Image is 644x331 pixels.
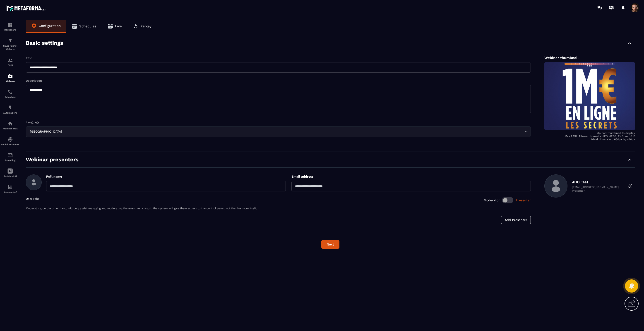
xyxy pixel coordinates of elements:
p: JHO Test [572,180,619,184]
p: CRM [1,64,19,67]
a: automationsautomationsAutomations [1,102,19,117]
p: Assistant AI [1,175,19,177]
a: formationformationDashboard [1,19,19,34]
p: E-mailing [1,159,19,162]
p: Webinar presenters [26,156,79,163]
span: Schedules [79,24,96,28]
a: social-networksocial-networkSocial Networks [1,133,19,149]
span: Presenter [516,198,531,202]
span: Configuration [39,24,61,28]
p: Accounting [1,191,19,193]
p: Dashboard [1,29,19,31]
p: User role [26,197,39,203]
input: Search for option [63,129,523,134]
button: Configuration [26,20,66,32]
img: accountant [7,184,13,190]
a: automationsautomationsMember area [1,117,19,133]
p: Max 1 MB. Allowed formats: JPG, JPEG, PNG and GIF [544,135,635,138]
img: formation [7,57,13,63]
span: Live [115,24,122,28]
p: Ideal dimension: 660px by 440px [544,138,635,141]
p: Basic settings [26,40,63,46]
p: Automations [1,112,19,114]
p: Sales Funnel Website [1,44,19,51]
p: Webinar thumbnail [544,56,635,60]
span: [GEOGRAPHIC_DATA] [29,129,63,134]
p: Upload thumbnail to display [544,131,635,135]
p: Scheduler [1,96,19,98]
button: Next [321,240,339,249]
p: Presenter [572,189,619,192]
img: social-network [7,137,13,142]
img: formation [7,22,13,27]
img: automations [7,105,13,110]
p: Moderators, on the other hand, will only assist managing and moderating the event. As a result, t... [26,207,531,210]
p: [EMAIL_ADDRESS][DOMAIN_NAME] [572,186,619,189]
img: automations [7,121,13,126]
img: formation [7,38,13,43]
p: Member area [1,127,19,130]
a: accountantaccountantAccounting [1,181,19,197]
p: Social Networks [1,143,19,146]
p: Email address [291,174,531,179]
img: automations [7,73,13,79]
label: Language [26,121,39,124]
p: Full name [46,174,286,179]
span: Moderator [484,198,500,202]
a: formationformationCRM [1,54,19,70]
button: Replay [127,20,157,33]
label: Title [26,56,32,60]
a: formationformationSales Funnel Website [1,34,19,54]
img: logo [6,4,47,12]
a: schedulerschedulerScheduler [1,86,19,102]
a: Assistant AI [1,165,19,181]
a: emailemailE-mailing [1,149,19,165]
button: Schedules [66,20,102,33]
button: Add Presenter [501,216,531,224]
span: Replay [140,24,151,28]
img: email [7,152,13,158]
p: Webinar [1,80,19,82]
button: Live [102,20,127,33]
div: Search for option [26,126,531,137]
img: scheduler [7,89,13,95]
a: automationsautomationsWebinar [1,70,19,86]
label: Description [26,79,42,82]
